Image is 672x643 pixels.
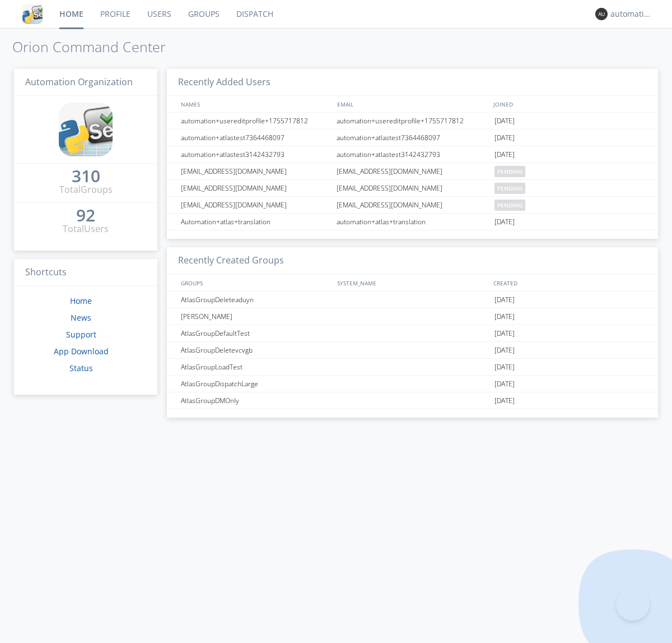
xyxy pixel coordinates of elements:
a: Status [69,363,93,373]
a: [PERSON_NAME][DATE] [167,308,658,325]
div: automation+atlastest7364468097 [334,129,492,146]
div: [PERSON_NAME] [178,308,333,325]
span: Automation Organization [25,76,133,88]
a: automation+atlastest3142432793automation+atlastest3142432793[DATE] [167,146,658,163]
div: Total Users [63,223,109,235]
div: Automation+atlas+translation [178,214,333,230]
div: Total Groups [59,183,113,196]
div: 310 [72,170,100,182]
a: Home [70,295,92,306]
h3: Recently Created Groups [167,247,658,275]
span: [DATE] [494,214,515,230]
div: AtlasGroupDefaultTest [178,325,333,341]
a: 92 [76,210,95,223]
div: [EMAIL_ADDRESS][DOMAIN_NAME] [178,197,333,213]
div: JOINED [491,96,647,112]
span: [DATE] [494,359,515,376]
a: [EMAIL_ADDRESS][DOMAIN_NAME][EMAIL_ADDRESS][DOMAIN_NAME]pending [167,163,658,180]
div: NAMES [178,96,332,112]
a: [EMAIL_ADDRESS][DOMAIN_NAME][EMAIL_ADDRESS][DOMAIN_NAME]pending [167,180,658,197]
div: CREATED [491,275,647,291]
a: Support [66,329,96,340]
div: [EMAIL_ADDRESS][DOMAIN_NAME] [334,163,492,179]
div: AtlasGroupDMOnly [178,392,333,409]
div: 92 [76,210,95,221]
div: [EMAIL_ADDRESS][DOMAIN_NAME] [334,197,492,213]
div: AtlasGroupLoadTest [178,359,333,375]
span: [DATE] [494,129,515,146]
a: News [71,312,91,323]
h3: Recently Added Users [167,69,658,96]
span: [DATE] [494,325,515,342]
div: AtlasGroupDispatchLarge [178,376,333,392]
span: [DATE] [494,113,515,129]
div: AtlasGroupDeleteaduyn [178,292,333,308]
a: App Download [54,346,109,357]
a: AtlasGroupDeletevcvgb[DATE] [167,342,658,359]
span: [DATE] [494,292,515,308]
span: [DATE] [494,308,515,325]
div: GROUPS [178,275,332,291]
span: [DATE] [494,376,515,392]
img: 373638.png [595,8,608,20]
a: Automation+atlas+translationautomation+atlas+translation[DATE] [167,214,658,230]
div: automation+atlastest3142432793 [334,146,492,163]
div: [EMAIL_ADDRESS][DOMAIN_NAME] [334,180,492,196]
img: cddb5a64eb264b2086981ab96f4c1ba7 [59,103,113,156]
div: automation+atlas+translation [334,214,492,230]
a: automation+usereditprofile+1755717812automation+usereditprofile+1755717812[DATE] [167,113,658,129]
a: [EMAIL_ADDRESS][DOMAIN_NAME][EMAIL_ADDRESS][DOMAIN_NAME]pending [167,197,658,214]
div: [EMAIL_ADDRESS][DOMAIN_NAME] [178,163,333,179]
a: AtlasGroupDeleteaduyn[DATE] [167,292,658,308]
span: pending [494,200,525,211]
div: EMAIL [334,96,491,112]
div: automation+atlastest7364468097 [178,129,333,146]
img: cddb5a64eb264b2086981ab96f4c1ba7 [22,4,43,24]
a: AtlasGroupDefaultTest[DATE] [167,325,658,342]
div: automation+usereditprofile+1755717812 [334,113,492,129]
div: SYSTEM_NAME [334,275,491,291]
span: [DATE] [494,342,515,359]
h3: Shortcuts [14,259,157,286]
div: automation+atlas0009 [610,8,652,20]
div: automation+atlastest3142432793 [178,146,333,163]
span: [DATE] [494,146,515,163]
div: AtlasGroupDeletevcvgb [178,342,333,358]
a: AtlasGroupLoadTest[DATE] [167,359,658,376]
a: automation+atlastest7364468097automation+atlastest7364468097[DATE] [167,129,658,146]
span: pending [494,166,525,177]
div: automation+usereditprofile+1755717812 [178,113,333,129]
a: AtlasGroupDMOnly[DATE] [167,392,658,409]
div: [EMAIL_ADDRESS][DOMAIN_NAME] [178,180,333,196]
a: AtlasGroupDispatchLarge[DATE] [167,376,658,392]
iframe: Toggle Customer Support [616,587,650,621]
span: pending [494,183,525,194]
span: [DATE] [494,392,515,409]
a: 310 [72,170,100,183]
